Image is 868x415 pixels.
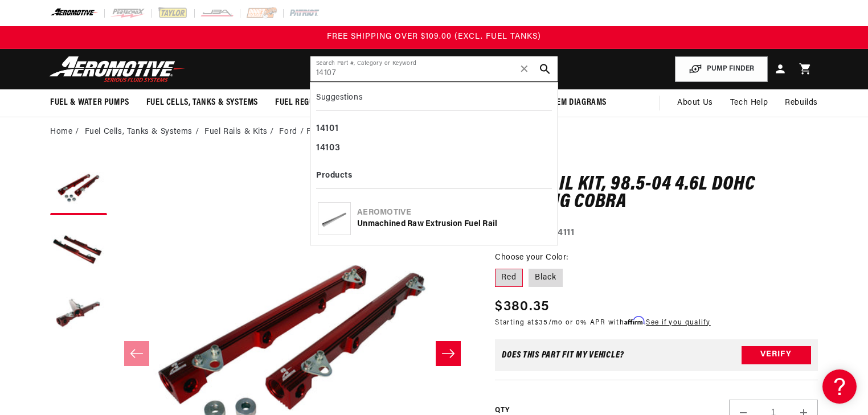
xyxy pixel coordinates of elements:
div: Part Number: [495,226,818,241]
a: Home [50,126,72,138]
summary: Fuel Regulators [267,89,350,116]
a: Fuel Rails & Kits [204,126,267,138]
div: 14103 [316,139,552,158]
span: Tech Help [730,97,768,109]
button: Slide left [124,341,149,366]
strong: 14111 [554,228,575,237]
div: Suggestions [316,88,552,111]
img: Unmachined Raw Extrusion Fuel Rail [318,208,350,229]
span: Rebuilds [785,97,818,109]
span: Fuel & Water Pumps [50,97,129,109]
button: Load image 1 in gallery view [50,158,107,215]
label: Black [529,269,563,287]
span: Affirm [624,317,644,325]
legend: Choose your Color: [495,252,569,264]
button: Load image 2 in gallery view [50,221,107,278]
summary: Fuel Cells, Tanks & Systems [138,89,267,116]
summary: Tech Help [722,89,776,117]
summary: System Diagrams [531,89,615,116]
span: System Diagrams [539,97,607,109]
a: About Us [669,89,722,117]
span: About Us [677,98,713,107]
button: Slide right [436,341,461,366]
li: Fuel Rail Kit, 98.5-04 4.6L DOHC Mustang Cobra [306,126,495,138]
label: Red [495,269,523,287]
button: PUMP FINDER [675,56,768,82]
div: Does This part fit My vehicle? [502,351,624,360]
span: Fuel Cells, Tanks & Systems [146,97,258,109]
span: Fuel Regulators [275,97,342,109]
a: See if you qualify - Learn more about Affirm Financing (opens in modal) [646,319,710,326]
button: Load image 3 in gallery view [50,283,107,340]
button: search button [533,56,558,81]
button: Verify [742,346,811,364]
summary: Fuel & Water Pumps [42,89,138,116]
a: Ford [279,126,297,138]
div: Unmachined Raw Extrusion Fuel Rail [357,219,550,230]
summary: Rebuilds [776,89,826,117]
div: 14101 [316,120,552,139]
b: Products [316,171,352,180]
span: $35 [535,319,548,326]
img: Aeromotive [46,56,189,83]
nav: breadcrumbs [50,126,818,138]
span: FREE SHIPPING OVER $109.00 (EXCL. FUEL TANKS) [327,32,541,41]
span: $380.35 [495,297,549,317]
li: Fuel Cells, Tanks & Systems [85,126,202,138]
input: Search by Part Number, Category or Keyword [310,56,558,81]
div: Aeromotive [357,207,550,219]
h1: Fuel Rail Kit, 98.5-04 4.6L DOHC Mustang Cobra [495,176,818,212]
p: Starting at /mo or 0% APR with . [495,317,710,328]
span: ✕ [519,60,530,78]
